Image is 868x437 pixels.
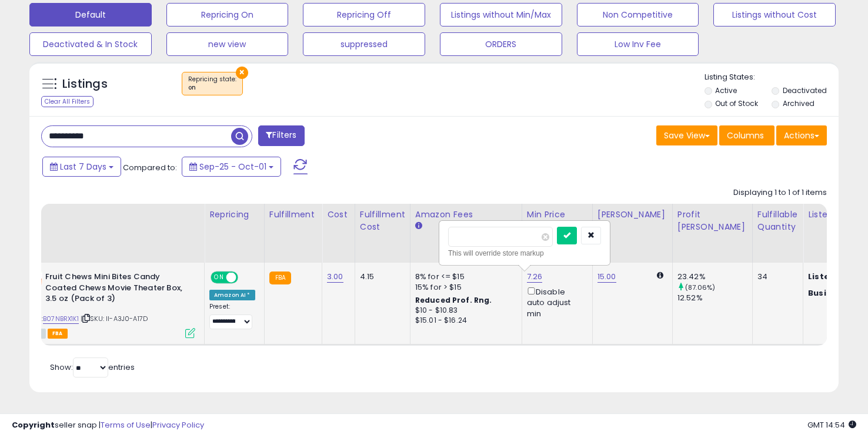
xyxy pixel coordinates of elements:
div: Fulfillable Quantity [757,208,798,233]
div: 23.42% [677,272,752,282]
span: Columns [727,130,764,141]
div: Clear All Filters [41,96,94,107]
button: Default [29,3,152,27]
small: Amazon Fees. [415,221,422,231]
b: Fruit Chews Mini Bites Candy Coated Chews Movie Theater Box, 3.5 oz (Pack of 3) [45,272,188,307]
div: Fulfillment [269,208,317,221]
div: [PERSON_NAME] [597,208,667,221]
span: Repricing state : [188,75,236,92]
button: Columns [719,125,774,145]
label: Deactivated [783,85,827,95]
div: 8% for <= $15 [415,272,513,282]
span: ON [212,273,226,283]
a: 3.00 [327,271,343,283]
small: FBA [269,272,291,284]
div: on [188,84,236,92]
button: new view [166,32,289,56]
div: Title [16,208,199,221]
div: Disable auto adjust min [527,285,583,319]
small: (87.06%) [685,283,715,292]
b: Reduced Prof. Rng. [415,295,492,305]
div: This will override store markup [448,247,601,259]
a: 15.00 [597,271,616,283]
div: $10 - $10.83 [415,306,513,316]
div: Amazon AI * [209,290,255,300]
div: seller snap | | [12,420,204,431]
button: Sep-25 - Oct-01 [182,157,281,177]
button: Repricing On [166,3,289,27]
p: Listing States: [705,72,839,83]
div: 34 [757,272,794,282]
div: 12.52% [677,293,752,303]
button: suppressed [303,32,425,56]
span: OFF [236,273,255,283]
div: Displaying 1 to 1 of 1 items [733,187,827,198]
button: Non Competitive [577,3,699,27]
div: Fulfillment Cost [360,208,405,233]
span: FBA [48,329,68,339]
button: Save View [656,125,717,145]
button: × [236,67,248,79]
button: Actions [776,125,827,145]
a: Privacy Policy [152,419,204,431]
div: Profit [PERSON_NAME] [677,208,747,233]
button: Repricing Off [303,3,425,27]
div: Cost [327,208,350,221]
span: Show: entries [50,362,135,373]
a: B07NBRX1K1 [43,314,79,324]
span: Sep-25 - Oct-01 [199,161,266,173]
div: 15% for > $15 [415,282,513,293]
label: Archived [783,98,814,108]
button: ORDERS [440,32,562,56]
button: Low Inv Fee [577,32,699,56]
h5: Listings [62,76,108,92]
label: Active [715,85,737,95]
div: Min Price [527,208,587,221]
div: Amazon Fees [415,208,517,221]
span: 2025-10-9 14:54 GMT [807,419,856,431]
a: 7.26 [527,271,543,283]
span: Last 7 Days [60,161,106,173]
label: Out of Stock [715,98,758,108]
span: Compared to: [123,162,177,173]
button: Listings without Cost [713,3,836,27]
div: Preset: [209,303,255,329]
b: Listed Price: [808,271,862,282]
div: 4.15 [360,272,401,282]
span: | SKU: II-A3J0-A17D [81,314,148,323]
button: Last 7 Days [42,157,121,177]
button: Listings without Min/Max [440,3,562,27]
a: Terms of Use [101,419,151,431]
div: Repricing [209,208,259,221]
button: Filters [258,125,304,146]
strong: Copyright [12,419,55,431]
div: $15.01 - $16.24 [415,316,513,326]
button: Deactivated & In Stock [29,32,152,56]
